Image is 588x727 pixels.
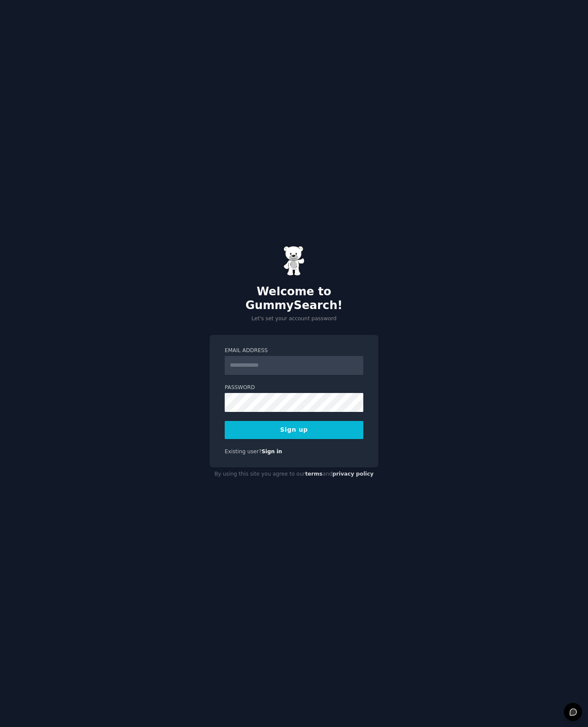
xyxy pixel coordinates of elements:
span: Existing user? [225,449,262,455]
div: By using this site you agree to our and [210,467,378,481]
label: Password [225,384,363,392]
p: Let's set your account password [210,315,378,323]
button: Sign up [225,421,363,439]
label: Email Address [225,347,363,355]
img: Gummy Bear [283,246,305,276]
a: terms [305,471,322,477]
h2: Welcome to GummySearch! [210,285,378,312]
a: privacy policy [332,471,374,477]
a: Sign in [262,449,282,455]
